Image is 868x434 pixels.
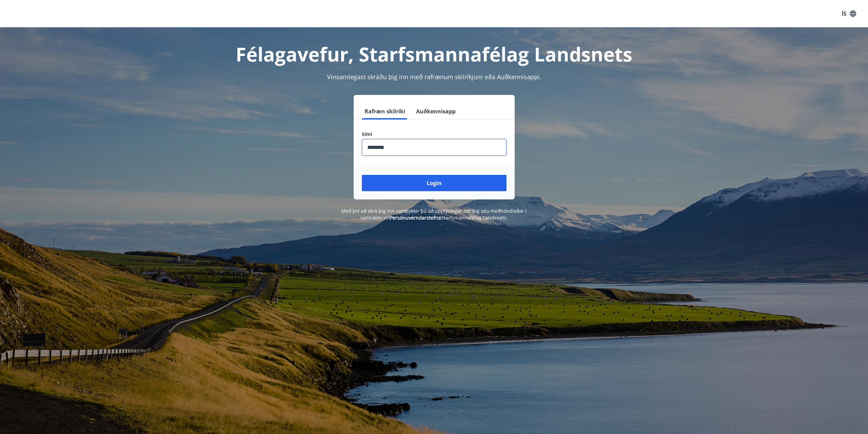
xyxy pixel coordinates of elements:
button: Auðkennisapp [413,103,458,120]
span: Vinsamlegast skráðu þig inn með rafrænum skilríkjum eða Auðkennisappi. [327,73,541,81]
button: ÍS [838,8,860,20]
button: Login [362,175,506,191]
label: Sími [362,131,506,138]
span: Með því að skrá þig inn samþykkir þú að upplýsingar um þig séu meðhöndlaðar í samræmi við Starfsm... [341,208,527,221]
h1: Félagavefur, Starfsmannafélag Landsnets [197,41,672,67]
button: Rafræn skilríki [362,103,408,120]
a: Persónuverndarstefna [390,214,441,221]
